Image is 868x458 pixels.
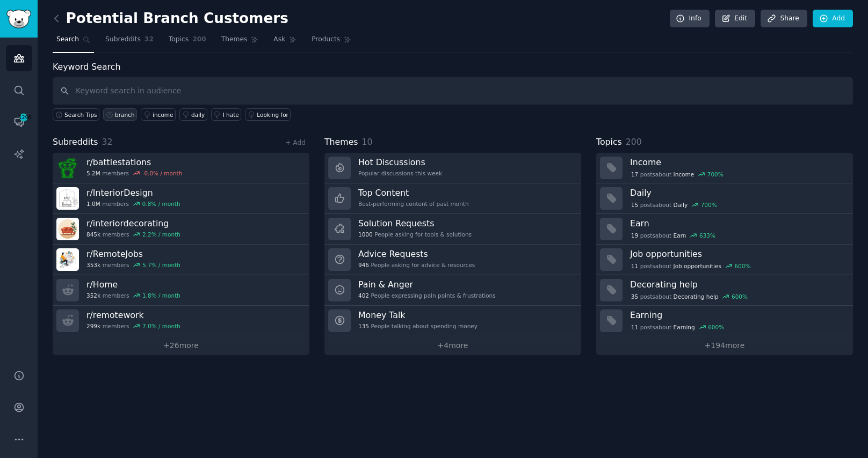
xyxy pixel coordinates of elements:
a: Info [670,10,710,28]
a: + Add [285,139,306,146]
a: Looking for [245,108,291,121]
h3: Decorating help [630,279,845,290]
a: Income17postsaboutIncome700% [596,153,853,183]
a: branch [103,108,137,121]
div: members [86,200,180,208]
div: post s about [630,292,749,301]
a: Job opportunities11postsaboutJob opportunities600% [596,245,853,275]
span: 135 [358,322,369,330]
h2: Potential Branch Customers [53,10,288,27]
span: 15 [631,201,638,209]
span: 299k [86,322,100,330]
div: members [86,231,180,238]
a: Share [761,10,807,28]
a: r/Home352kmembers1.8% / month [53,275,309,306]
span: Products [312,35,340,45]
span: 200 [626,137,642,147]
div: members [86,261,180,269]
span: 32 [102,137,113,147]
span: Daily [674,201,688,209]
a: r/battlestations5.2Mmembers-0.0% / month [53,153,309,183]
span: 32 [144,35,154,45]
span: Earn [674,232,686,239]
a: Advice Requests946People asking for advice & resources [324,245,581,275]
span: 10 [362,137,373,147]
a: +194more [596,336,853,355]
div: 700 % [707,171,724,178]
h3: r/ InteriorDesign [86,187,180,198]
img: interiordecorating [56,218,79,240]
img: GummySearch logo [6,10,31,28]
span: 1.0M [86,200,100,208]
span: 402 [358,292,369,299]
span: 11 [631,323,638,331]
a: +4more [324,336,581,355]
span: Themes [324,136,358,149]
h3: Earn [630,218,845,229]
div: post s about [630,231,717,240]
h3: Daily [630,187,845,198]
span: Ask [273,35,285,45]
div: I hate [223,111,239,119]
button: Search Tips [53,108,99,121]
h3: Earning [630,309,845,321]
div: 0.8 % / month [142,200,180,208]
div: People asking for advice & resources [358,261,475,269]
a: Search [53,31,94,53]
a: 1296 [6,109,32,135]
label: Keyword Search [53,62,120,72]
div: 7.0 % / month [142,322,180,330]
div: daily [191,111,205,119]
a: Add [813,10,853,28]
div: members [86,169,182,177]
div: members [86,292,180,299]
a: I hate [211,108,242,121]
a: r/remotework299kmembers7.0% / month [53,306,309,336]
div: People talking about spending money [358,322,478,330]
span: 5.2M [86,169,100,177]
h3: r/ battlestations [86,157,182,168]
a: Decorating help35postsaboutDecorating help600% [596,275,853,306]
div: Popular discussions this week [358,169,442,177]
a: Earn19postsaboutEarn633% [596,214,853,245]
h3: Pain & Anger [358,279,496,290]
span: Earning [674,323,695,331]
div: People asking for tools & solutions [358,231,472,238]
h3: r/ RemoteJobs [86,248,180,260]
a: r/InteriorDesign1.0Mmembers0.8% / month [53,183,309,214]
span: Themes [221,35,248,45]
div: post s about [630,169,725,179]
span: 946 [358,261,369,269]
h3: r/ Home [86,279,180,290]
span: 352k [86,292,100,299]
div: 5.7 % / month [142,261,180,269]
span: 1000 [358,231,373,238]
span: Subreddits [105,35,141,45]
div: 633 % [699,232,715,239]
a: Products [308,31,355,53]
span: Topics [596,136,622,149]
h3: r/ interiordecorating [86,218,180,229]
a: income [141,108,176,121]
img: RemoteJobs [56,248,79,271]
span: Job opportunities [674,262,721,270]
a: Ask [270,31,300,53]
a: r/interiordecorating845kmembers2.2% / month [53,214,309,245]
span: 11 [631,262,638,270]
div: post s about [630,261,751,271]
img: InteriorDesign [56,187,79,210]
div: income [153,111,173,119]
span: 35 [631,293,638,300]
h3: Money Talk [358,309,478,321]
h3: Top Content [358,187,469,198]
div: branch [115,111,135,119]
span: 200 [192,35,206,45]
span: 17 [631,171,638,178]
div: post s about [630,322,725,332]
div: -0.0 % / month [142,169,183,177]
a: Money Talk135People talking about spending money [324,306,581,336]
div: 2.2 % / month [142,231,180,238]
a: Themes [218,31,263,53]
span: 845k [86,231,100,238]
h3: Solution Requests [358,218,472,229]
